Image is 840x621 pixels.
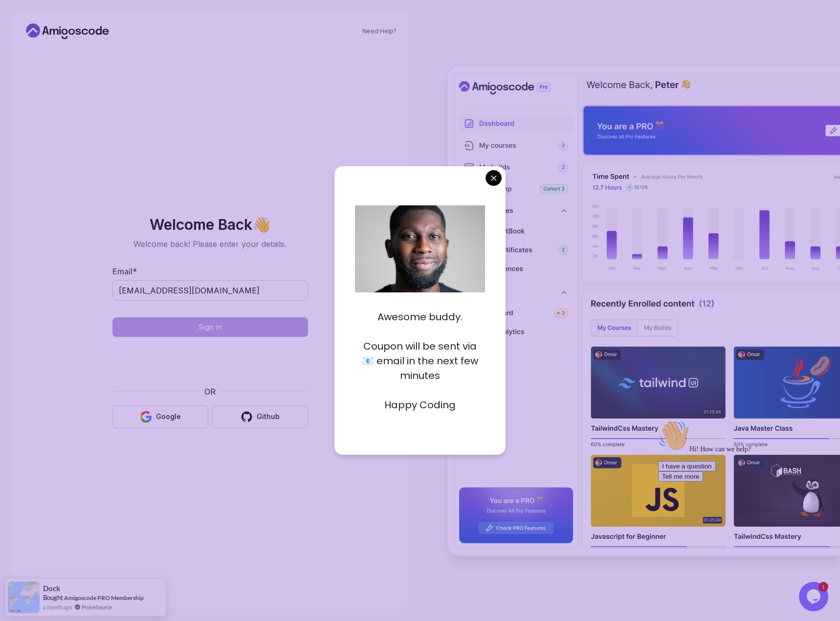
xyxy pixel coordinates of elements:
[112,405,208,428] button: Google
[64,594,144,601] a: Amigoscode PRO Membership
[204,386,216,398] p: OR
[156,412,181,421] div: Google
[654,416,830,577] iframe: chat widget
[43,594,63,601] span: Bought
[251,213,274,235] span: 👋
[257,412,280,421] div: Github
[4,55,49,66] button: Tell me more
[4,4,180,66] div: 👋Hi! How can we help?I have a questionTell me more
[112,238,308,250] p: Welcome back! Please enter your details.
[112,280,308,301] input: Enter your email
[136,343,284,380] iframe: Widget que contiene una casilla de verificación para el desafío de seguridad de hCaptcha
[212,405,308,428] button: Github
[199,322,222,332] div: Sign in
[4,45,62,55] button: I have a question
[4,4,35,35] img: :wave:
[82,603,112,611] a: ProveSource
[4,29,97,37] span: Hi! How can we help?
[23,23,111,39] a: Home link
[43,603,72,611] span: a month ago
[112,217,308,232] h2: Welcome Back
[43,584,60,593] span: Dock
[112,317,308,337] button: Sign in
[799,582,830,611] iframe: chat widget
[112,266,137,276] label: Email *
[362,27,397,35] a: Need Help?
[447,66,840,555] img: Amigoscode Dashboard
[8,581,40,613] img: provesource social proof notification image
